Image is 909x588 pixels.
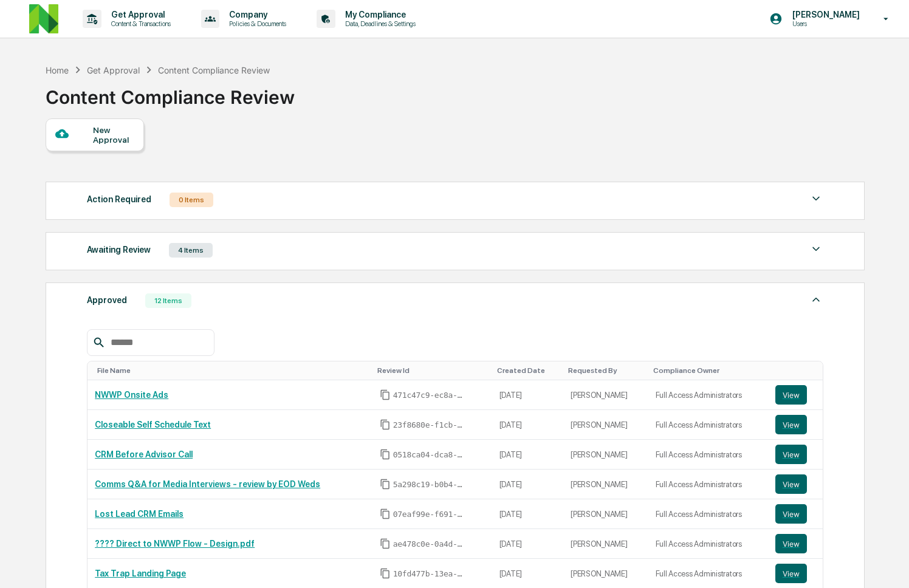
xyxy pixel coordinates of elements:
button: View [775,534,807,553]
a: View [775,385,815,405]
div: Toggle SortBy [653,366,763,375]
td: [DATE] [492,410,563,440]
div: Toggle SortBy [377,366,487,375]
a: Comms Q&A for Media Interviews - review by EOD Weds [95,479,320,489]
p: Content & Transactions [101,19,177,28]
td: Full Access Administrators [648,380,768,410]
span: 10fd477b-13ea-4d04-aa09-a1c76cc4f82c [393,569,466,579]
span: Copy Id [380,508,391,519]
span: 0518ca04-dca8-4ae0-a767-ef58864fa02b [393,450,466,460]
div: New Approval [93,125,134,145]
a: View [775,415,815,434]
a: CRM Before Advisor Call [95,450,193,459]
p: Data, Deadlines & Settings [335,19,422,28]
div: Toggle SortBy [97,366,368,375]
button: View [775,385,807,405]
p: [PERSON_NAME] [783,10,866,19]
td: [DATE] [492,529,563,559]
div: Toggle SortBy [568,366,643,375]
div: Awaiting Review [87,242,151,258]
div: 12 Items [145,293,191,308]
td: [PERSON_NAME] [563,499,648,529]
a: Closeable Self Schedule Text [95,420,211,429]
div: Content Compliance Review [46,77,295,108]
td: Full Access Administrators [648,499,768,529]
button: View [775,415,807,434]
span: Copy Id [380,389,391,400]
td: [PERSON_NAME] [563,440,648,470]
span: 07eaf99e-f691-4635-bec0-b07538373424 [393,510,466,519]
span: Copy Id [380,538,391,549]
div: Get Approval [87,65,140,75]
a: Lost Lead CRM Emails [95,509,184,519]
div: Toggle SortBy [497,366,558,375]
td: [PERSON_NAME] [563,380,648,410]
p: Users [783,19,866,28]
a: View [775,564,815,583]
img: caret [809,292,823,307]
a: ???? Direct to NWWP Flow - Design.pdf [95,539,255,549]
td: [DATE] [492,380,563,410]
span: 5a298c19-b0b4-4f14-a898-0c075d43b09e [393,480,466,490]
a: NWWP Onsite Ads [95,390,168,400]
td: Full Access Administrators [648,440,768,470]
td: [DATE] [492,440,563,470]
p: Policies & Documents [219,19,292,28]
p: My Compliance [335,10,422,19]
a: View [775,534,815,553]
img: caret [809,191,823,206]
td: Full Access Administrators [648,410,768,440]
img: caret [809,242,823,256]
a: Tax Trap Landing Page [95,569,186,578]
td: [PERSON_NAME] [563,529,648,559]
button: View [775,504,807,524]
div: Home [46,65,69,75]
td: [DATE] [492,499,563,529]
a: View [775,445,815,464]
div: 4 Items [169,243,213,258]
button: View [775,474,807,494]
span: Copy Id [380,479,391,490]
div: 0 Items [170,193,213,207]
td: Full Access Administrators [648,470,768,499]
button: View [775,445,807,464]
p: Get Approval [101,10,177,19]
td: Full Access Administrators [648,529,768,559]
div: Approved [87,292,127,308]
img: logo [29,4,58,33]
a: View [775,474,815,494]
td: [PERSON_NAME] [563,470,648,499]
span: Copy Id [380,568,391,579]
span: Copy Id [380,419,391,430]
td: [PERSON_NAME] [563,410,648,440]
span: 23f8680e-f1cb-4323-9e93-6f16597ece8b [393,420,466,430]
div: Content Compliance Review [158,65,270,75]
iframe: Open customer support [870,548,903,581]
span: 471c47c9-ec8a-47f7-8d07-e4c1a0ceb988 [393,391,466,400]
p: Company [219,10,292,19]
span: ae478c0e-0a4d-4479-b16b-62d7dbbc97dc [393,539,466,549]
td: [DATE] [492,470,563,499]
div: Action Required [87,191,151,207]
div: Toggle SortBy [778,366,818,375]
a: View [775,504,815,524]
span: Copy Id [380,449,391,460]
button: View [775,564,807,583]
